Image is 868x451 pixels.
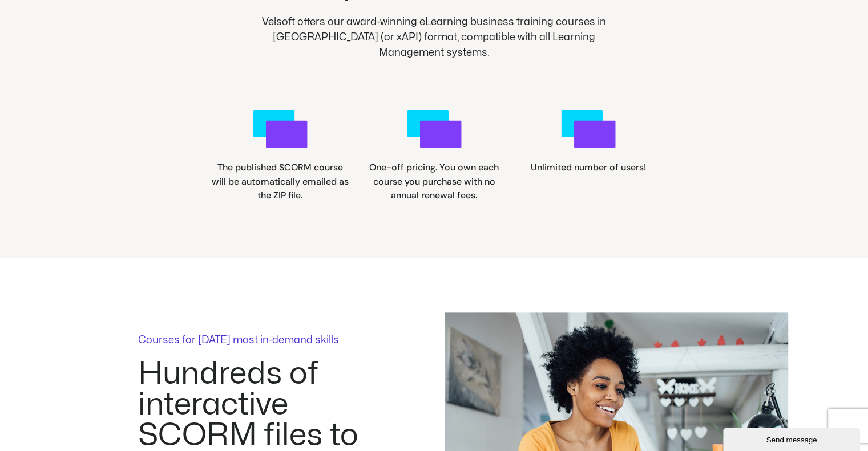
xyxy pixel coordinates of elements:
[531,161,646,173] span: Unlimited number of users!
[369,161,499,202] span: One-off pricing. You own each course you purchase with no annual renewal fees.
[260,14,609,60] p: Velsoft offers our award-winning eLearning business training courses in [GEOGRAPHIC_DATA] (or xAP...
[138,335,366,346] p: Courses for [DATE] most in-demand skills
[212,161,349,202] span: The published SCORM course will be automatically emailed as the ZIP file.
[723,426,862,451] iframe: chat widget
